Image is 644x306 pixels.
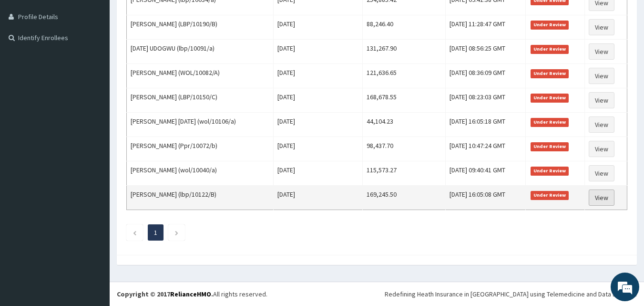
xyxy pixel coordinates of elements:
span: Under Review [531,191,569,200]
td: [DATE] [273,113,363,137]
a: Page 1 is your current page [154,228,157,237]
a: View [589,43,614,60]
img: d_794563401_company_1708531726252_794563401 [18,48,39,72]
a: Previous page [133,228,137,237]
span: Under Review [531,167,569,175]
td: [PERSON_NAME] (Ppr/10072/b) [127,137,274,161]
td: [DATE] [273,15,363,40]
td: [DATE] 08:23:03 GMT [446,88,526,113]
td: [DATE] 11:28:47 GMT [446,15,526,40]
td: [PERSON_NAME] (lbp/10122/B) [127,186,274,210]
a: RelianceHMO [170,290,211,298]
td: 98,437.70 [363,137,446,161]
td: [DATE] [273,40,363,64]
td: [DATE] [273,88,363,113]
td: [DATE] 08:36:09 GMT [446,64,526,88]
td: [PERSON_NAME] (LBP/10150/C) [127,88,274,113]
td: [PERSON_NAME] (WOL/10082/A) [127,64,274,88]
a: View [589,19,614,35]
a: View [589,92,614,108]
td: [DATE] [273,137,363,161]
textarea: Type your message and hit 'Enter' [5,204,182,238]
div: Redefining Heath Insurance in [GEOGRAPHIC_DATA] using Telemedicine and Data Science! [385,289,637,299]
a: View [589,116,614,133]
td: [DATE] 09:40:41 GMT [446,161,526,186]
td: 88,246.40 [363,15,446,40]
td: [DATE] 10:47:24 GMT [446,137,526,161]
div: Minimize live chat window [156,5,179,28]
span: We're online! [55,92,132,189]
td: 115,573.27 [363,161,446,186]
td: 44,104.23 [363,113,446,137]
td: 131,267.90 [363,40,446,64]
td: [PERSON_NAME] [DATE] (wol/10106/a) [127,113,274,137]
span: Under Review [531,142,569,151]
span: Under Review [531,118,569,127]
span: Under Review [531,69,569,78]
a: View [589,165,614,181]
td: 168,678.55 [363,88,446,113]
td: [DATE] [273,64,363,88]
td: [DATE] 16:05:08 GMT [446,186,526,210]
td: [DATE] [273,186,363,210]
td: [PERSON_NAME] (LBP/10190/B) [127,15,274,40]
a: Next page [174,228,179,237]
td: [PERSON_NAME] (wol/10040/a) [127,161,274,186]
span: Under Review [531,45,569,53]
strong: Copyright © 2017 . [117,290,213,298]
a: View [589,190,614,206]
span: Under Review [531,94,569,102]
td: 121,636.65 [363,64,446,88]
td: [DATE] [273,161,363,186]
a: View [589,68,614,84]
a: View [589,141,614,157]
span: Under Review [531,21,569,29]
td: [DATE] 08:56:25 GMT [446,40,526,64]
td: [DATE] 16:05:18 GMT [446,113,526,137]
td: 169,245.50 [363,186,446,210]
td: [DATE] UDOGWU (lbp/10091/a) [127,40,274,64]
footer: All rights reserved. [110,282,644,306]
div: Chat with us now [50,53,160,66]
